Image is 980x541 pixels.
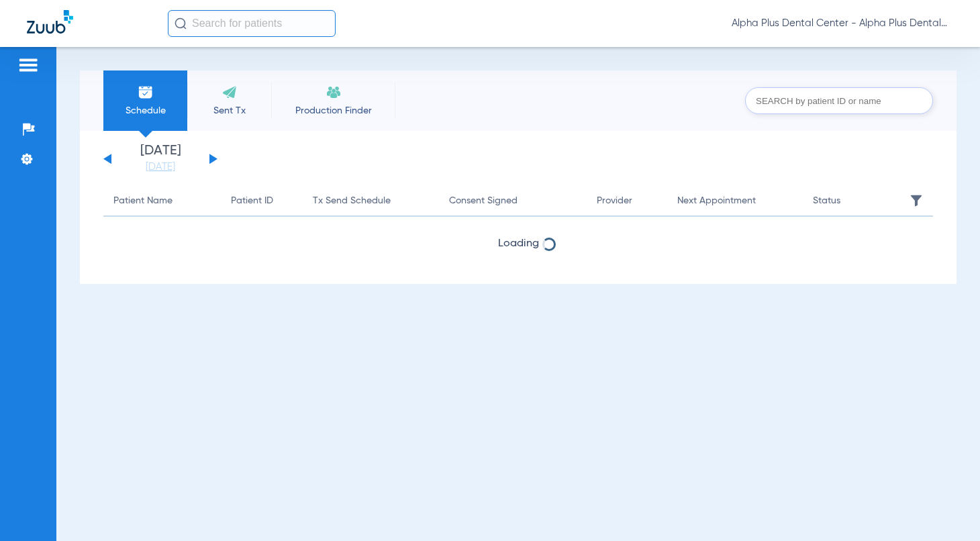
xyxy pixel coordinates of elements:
div: Patient Name [113,193,211,208]
img: Sent Tx [222,84,238,100]
div: Tx Send Schedule [313,193,428,208]
span: Loading [103,237,933,250]
img: hamburger-icon [17,57,39,73]
div: Provider [597,193,657,208]
span: Alpha Plus Dental Center - Alpha Plus Dental [732,17,953,30]
li: [DATE] [120,144,201,174]
div: Patient ID [231,193,293,208]
img: Recare [326,84,342,100]
a: [DATE] [120,160,201,174]
div: Next Appointment [677,193,756,208]
div: Provider [597,193,632,208]
span: Sent Tx [197,104,261,117]
div: Consent Signed [449,193,518,208]
div: Patient ID [231,193,273,208]
div: Status [813,193,840,208]
div: Next Appointment [677,193,793,208]
span: Production Finder [281,104,385,117]
div: Consent Signed [449,193,577,208]
div: Tx Send Schedule [313,193,391,208]
input: SEARCH by patient ID or name [745,87,933,114]
img: Schedule [138,84,154,100]
img: Zuub Logo [27,10,73,34]
input: Search for patients [168,10,336,37]
img: filter.svg [910,194,923,207]
div: Status [813,193,893,208]
span: Schedule [113,104,177,117]
img: Search Icon [175,17,187,30]
div: Patient Name [113,193,173,208]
